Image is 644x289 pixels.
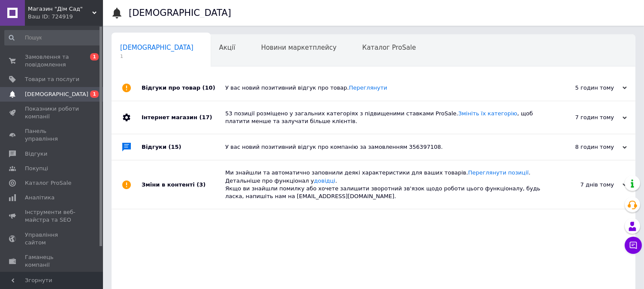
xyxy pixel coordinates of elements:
[225,143,541,151] div: У вас новий позитивний відгук про компанію за замовленням 356397108.
[541,114,627,121] div: 7 годин тому
[458,110,517,117] a: Змініть їх категорію
[362,44,416,51] span: Каталог ProSale
[625,237,642,254] button: Чат з покупцем
[25,53,79,69] span: Замовлення та повідомлення
[25,208,79,224] span: Інструменти веб-майстра та SEO
[142,160,225,209] div: Зміни в контенті
[541,84,627,92] div: 5 годин тому
[142,75,225,101] div: Відгуки про товар
[25,127,79,143] span: Панель управління
[314,178,336,184] a: довідці
[219,44,236,51] span: Акції
[225,110,541,125] div: 53 позиції розміщено у загальних категоріях з підвищеними ставками ProSale. , щоб платити менше т...
[120,53,194,60] span: 1
[468,169,529,176] a: Переглянути позиції
[261,44,336,51] span: Новини маркетплейсу
[203,84,215,91] span: (10)
[25,179,71,187] span: Каталог ProSale
[129,8,231,18] h1: [DEMOGRAPHIC_DATA]
[28,13,103,21] div: Ваш ID: 724919
[4,30,101,45] input: Пошук
[25,90,88,98] span: [DEMOGRAPHIC_DATA]
[25,165,48,172] span: Покупці
[349,84,387,91] a: Переглянути
[120,44,194,51] span: [DEMOGRAPHIC_DATA]
[25,194,54,202] span: Аналітика
[225,169,541,200] div: Ми знайшли та автоматично заповнили деякі характеристики для ваших товарів. . Детальніше про функ...
[25,105,79,120] span: Показники роботи компанії
[541,181,627,189] div: 7 днів тому
[25,75,79,83] span: Товари та послуги
[25,231,79,247] span: Управління сайтом
[25,253,79,269] span: Гаманець компанії
[90,90,99,98] span: 1
[142,101,225,134] div: Інтернет магазин
[28,5,92,13] span: Магазин "Дім Сад"
[142,134,225,160] div: Відгуки
[90,53,99,60] span: 1
[225,84,541,92] div: У вас новий позитивний відгук про товар.
[169,144,181,150] span: (15)
[197,181,206,188] span: (3)
[25,150,47,158] span: Відгуки
[199,114,212,120] span: (17)
[541,143,627,151] div: 8 годин тому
